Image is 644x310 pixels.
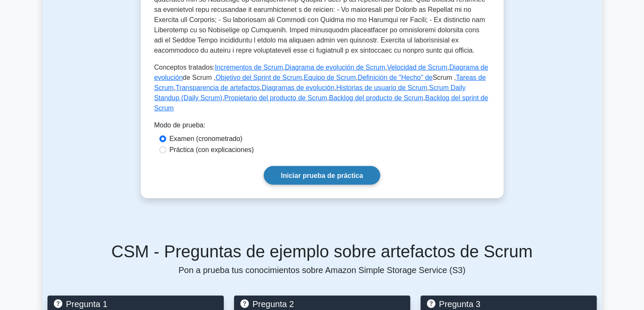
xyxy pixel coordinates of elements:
[170,146,254,153] font: Práctica (con explicaciones)
[112,242,533,261] font: CSM - Preguntas de ejemplo sobre artefactos de Scrum
[304,74,356,81] a: Equipo de Scrum
[329,94,423,101] a: Backlog del producto de Scrum
[215,74,302,81] a: Objetivo del Sprint de Scrum
[154,64,215,71] font: Conceptos tratados:
[170,135,243,142] font: Examen (cronometrado)
[178,265,466,275] font: Pon a prueba tus conocimientos sobre Amazon Simple Storage Service (S3)
[385,64,387,71] font: ,
[427,84,429,91] font: ,
[302,74,304,81] font: ,
[327,94,329,101] font: ,
[154,121,206,129] font: Modo de prueba:
[66,299,108,309] font: Pregunta 1
[358,74,433,81] a: Definición de "Hecho" de
[433,74,456,81] font: Scrum ,
[174,84,176,91] font: ,
[285,64,385,71] a: Diagrama de evolución de Scrum
[154,94,488,112] a: Backlog del sprint de Scrum
[262,84,335,91] a: Diagramas de evolución
[387,64,447,71] a: Velocidad de Scrum
[447,64,449,71] font: ,
[215,64,283,71] a: Incrementos de Scrum
[356,74,357,81] font: ,
[264,166,381,184] a: Iniciar prueba de práctica
[439,299,481,309] font: Pregunta 3
[424,94,425,101] font: ,
[283,64,285,71] font: ,
[224,94,327,101] a: Propietario del producto de Scrum
[281,172,363,179] font: Iniciar prueba de práctica
[183,74,215,81] font: de Scrum ,
[335,84,336,91] font: ,
[253,299,294,309] font: Pregunta 2
[176,84,260,91] a: Transparencia de artefactos
[260,84,262,91] font: ,
[222,94,224,101] font: ,
[336,84,427,91] a: Historias de usuario de Scrum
